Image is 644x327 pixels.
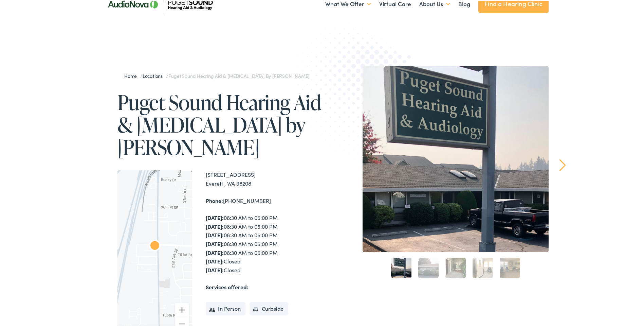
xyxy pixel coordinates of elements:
a: Home [124,71,140,78]
strong: [DATE]: [206,230,224,237]
a: Next [559,158,566,170]
span: / / [124,71,309,78]
strong: [DATE]: [206,212,224,220]
div: [PHONE_NUMBER] [206,195,325,204]
li: In Person [206,300,245,314]
a: 1 [391,256,411,277]
button: Zoom in [175,302,189,315]
strong: [DATE]: [206,247,224,255]
a: Locations [143,71,166,78]
a: 2 [418,256,439,277]
strong: [DATE]: [206,256,224,263]
strong: [DATE]: [206,221,224,229]
a: 5 [500,256,520,277]
strong: Services offered: [206,282,249,289]
a: 3 [445,256,466,277]
strong: [DATE]: [206,265,224,272]
strong: [DATE]: [206,239,224,246]
span: Puget Sound Hearing Aid & [MEDICAL_DATA] by [PERSON_NAME] [168,71,309,78]
div: 08:30 AM to 05:00 PM 08:30 AM to 05:00 PM 08:30 AM to 05:00 PM 08:30 AM to 05:00 PM 08:30 AM to 0... [206,212,325,273]
h1: Puget Sound Hearing Aid & [MEDICAL_DATA] by [PERSON_NAME] [117,90,325,157]
li: Curbside [250,300,289,314]
a: 4 [473,256,493,277]
div: [STREET_ADDRESS] Everett , WA 98208 [206,169,325,186]
strong: Phone: [206,195,223,203]
div: Puget Sound Hearing Aid &#038; Audiology by AudioNova [147,237,163,253]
